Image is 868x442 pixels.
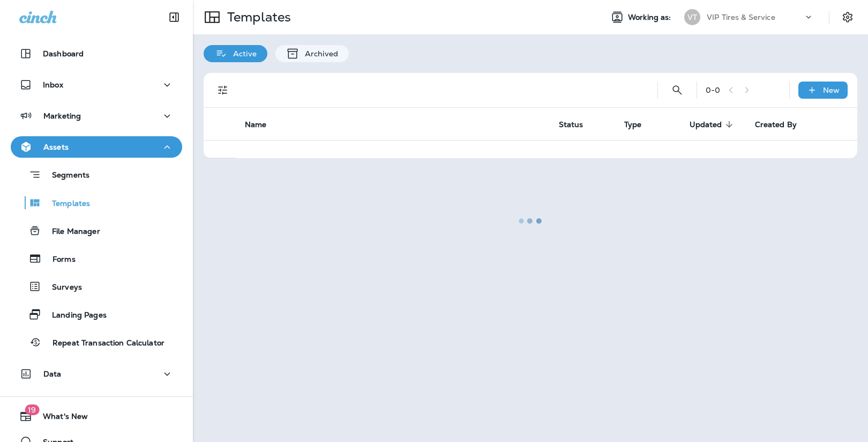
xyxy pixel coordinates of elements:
[823,86,840,94] p: New
[41,227,100,237] p: File Manager
[159,6,189,28] button: Collapse Sidebar
[11,43,182,64] button: Dashboard
[32,412,88,425] span: What's New
[11,247,182,270] button: Forms
[41,199,90,209] p: Templates
[11,191,182,214] button: Templates
[43,143,69,151] p: Assets
[43,80,63,89] p: Inbox
[25,404,39,415] span: 19
[43,49,84,58] p: Dashboard
[11,275,182,298] button: Surveys
[11,74,182,95] button: Inbox
[11,163,182,186] button: Segments
[41,311,107,321] p: Landing Pages
[42,255,76,265] p: Forms
[41,171,89,181] p: Segments
[11,105,182,127] button: Marketing
[11,363,182,385] button: Data
[43,370,62,378] p: Data
[11,406,182,427] button: 19What's New
[11,219,182,242] button: File Manager
[42,338,164,349] p: Repeat Transaction Calculator
[11,331,182,353] button: Repeat Transaction Calculator
[43,112,81,120] p: Marketing
[11,303,182,326] button: Landing Pages
[41,283,82,293] p: Surveys
[11,136,182,158] button: Assets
